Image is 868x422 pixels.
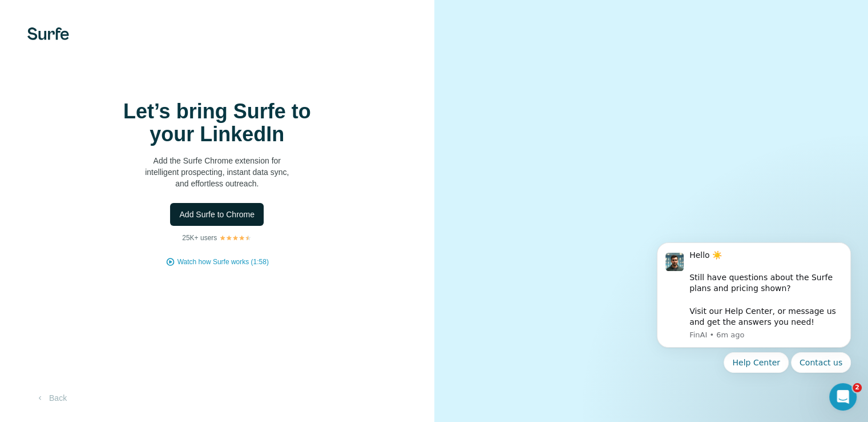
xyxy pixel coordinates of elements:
[179,209,255,220] span: Add Surfe to Chrome
[103,155,331,189] p: Add the Surfe Chrome extension for intelligent prospecting, instant data sync, and effortless out...
[219,234,252,241] img: Rating Stars
[177,257,269,267] button: Watch how Surfe works (1:58)
[170,203,264,226] button: Add Surfe to Chrome
[27,388,75,408] button: Back
[103,100,331,146] h1: Let’s bring Surfe to your LinkedIn
[853,383,862,392] span: 2
[27,27,69,40] img: Surfe's logo
[182,233,217,243] p: 25K+ users
[640,228,868,416] iframe: Intercom notifications message
[829,383,857,411] iframe: Intercom live chat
